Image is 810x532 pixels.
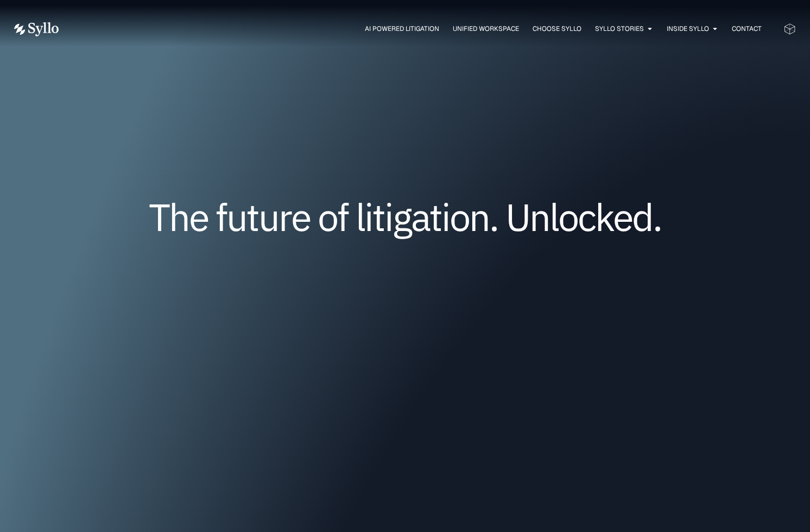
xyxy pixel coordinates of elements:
a: AI Powered Litigation [365,24,439,34]
a: Contact [732,24,762,34]
a: Choose Syllo [533,24,581,34]
a: Inside Syllo [667,24,709,34]
nav: Menu [80,24,762,34]
h1: The future of litigation. Unlocked. [79,199,731,235]
a: Syllo Stories [595,24,644,34]
div: Menu Toggle [80,24,762,34]
a: Unified Workspace [453,24,519,34]
img: Vector [14,22,59,36]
